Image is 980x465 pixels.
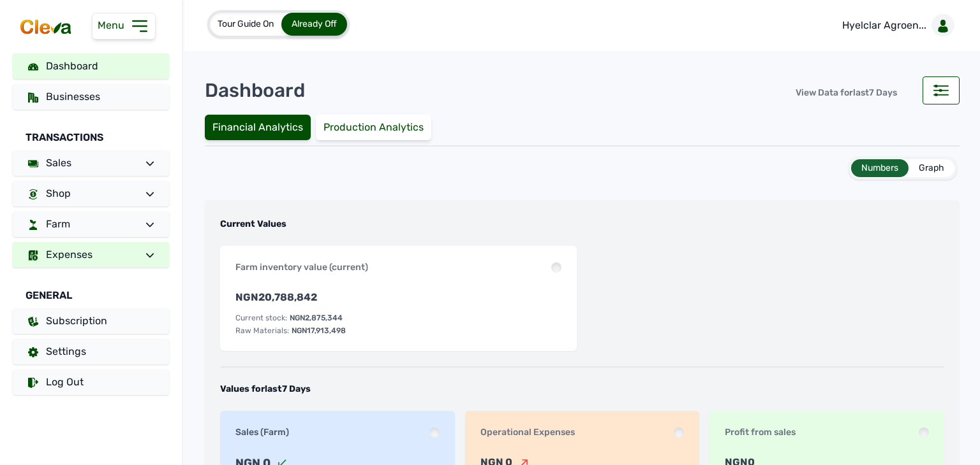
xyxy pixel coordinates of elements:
[851,159,909,177] div: Numbers
[258,291,317,303] span: 20,788,842
[316,115,431,140] div: Production Analytics
[292,18,337,29] span: Already Off
[13,211,169,237] a: Farm
[290,313,343,323] div: 2,875,344
[13,308,169,334] a: Subscription
[220,218,944,231] div: Current Values
[13,339,169,364] a: Settings
[205,79,305,102] div: Dashboard
[13,273,169,308] div: General
[13,115,169,150] div: Transactions
[909,159,954,177] div: Graph
[46,248,93,261] span: Expenses
[13,181,169,206] a: Shop
[218,18,274,29] span: Tour Guide On
[46,187,71,199] span: Shop
[290,313,305,322] span: NGN
[235,261,368,274] div: Farm inventory value (current)
[46,345,86,357] span: Settings
[292,326,307,335] span: NGN
[785,79,907,107] div: View Data for 7 Days
[853,87,869,98] span: last
[46,157,71,169] span: Sales
[265,383,282,394] span: last
[46,376,84,388] span: Log Out
[235,290,317,305] span: NGN
[98,19,130,31] span: Menu
[842,18,926,33] p: Hyelclar Agroen...
[235,325,289,336] div: Raw Materials:
[46,60,98,72] span: Dashboard
[235,426,289,439] div: Sales (Farm)
[235,313,287,323] div: Current stock:
[13,84,169,110] a: Businesses
[46,218,70,230] span: Farm
[480,426,575,439] div: Operational Expenses
[18,18,74,36] img: cleva_logo.png
[292,325,346,336] div: 17,913,498
[46,315,107,327] span: Subscription
[13,150,169,176] a: Sales
[13,54,169,79] a: Dashboard
[832,8,960,43] a: Hyelclar Agroen...
[205,115,311,140] div: Financial Analytics
[220,383,944,396] div: Values for 7 Days
[46,90,100,103] span: Businesses
[725,426,796,439] div: Profit from sales
[13,242,169,268] a: Expenses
